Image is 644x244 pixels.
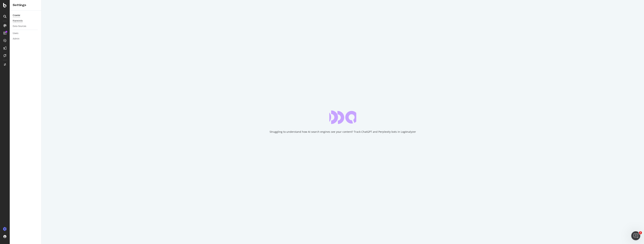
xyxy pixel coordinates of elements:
[13,13,39,17] a: Crawler
[631,231,640,240] iframe: Intercom live chat
[13,19,23,23] div: Keywords
[13,31,18,35] div: Users
[13,31,39,35] a: Users
[270,130,416,134] div: Struggling to understand how AI search engines see your content? Track ChatGPT and Perplexity bot...
[13,19,39,23] a: Keywords
[13,24,39,28] a: Data Sources
[13,37,19,41] div: Admin
[13,13,20,17] div: Crawler
[329,111,356,124] div: animation
[13,3,38,7] div: Settings
[13,37,39,41] a: Admin
[13,24,26,28] div: Data Sources
[639,231,642,234] span: 1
